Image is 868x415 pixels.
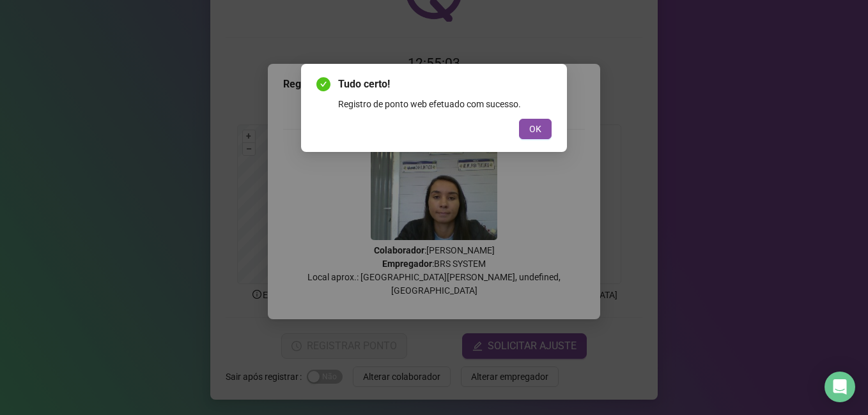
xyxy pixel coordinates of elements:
button: OK [519,119,552,139]
span: Tudo certo! [338,77,552,92]
span: OK [529,122,541,136]
div: Registro de ponto web efetuado com sucesso. [338,97,552,111]
span: check-circle [316,77,330,91]
div: Open Intercom Messenger [825,372,855,402]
